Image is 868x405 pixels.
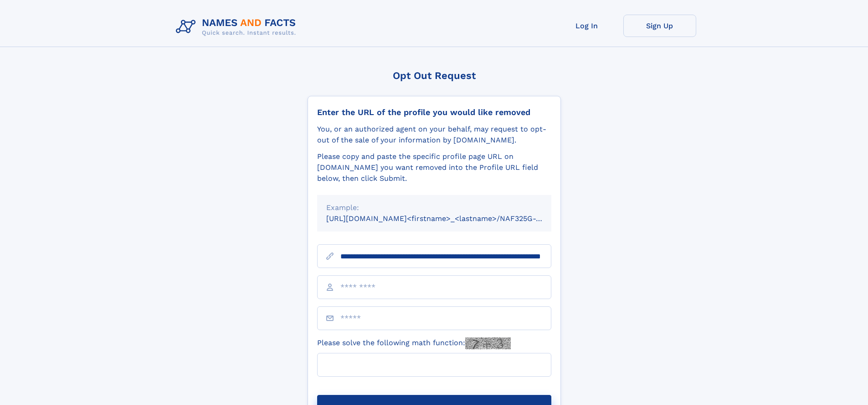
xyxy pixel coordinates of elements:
[326,202,542,213] div: Example:
[326,214,569,223] small: [URL][DOMAIN_NAME]<firstname>_<lastname>/NAF325G-xxxxxxxx
[308,70,561,81] div: Opt Out Request
[317,337,511,349] label: Please solve the following math function:
[317,107,551,117] div: Enter the URL of the profile you would like removed
[317,124,551,146] div: You, or an authorized agent on your behalf, may request to opt-out of the sale of your informatio...
[172,15,303,39] img: Logo Names and Facts
[317,151,551,184] div: Please copy and paste the specific profile page URL on [DOMAIN_NAME] you want removed into the Pr...
[623,15,696,37] a: Sign Up
[550,15,623,37] a: Log In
